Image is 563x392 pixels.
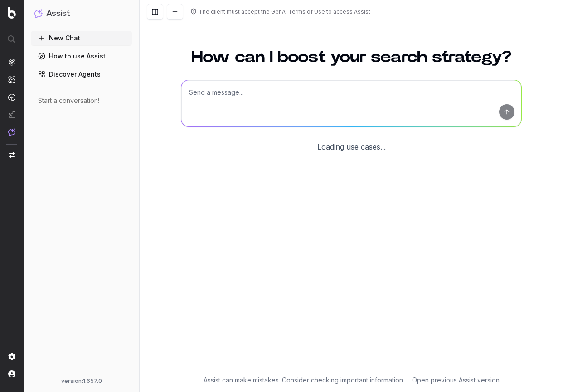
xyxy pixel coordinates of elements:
[8,58,15,66] img: Analytics
[38,96,125,105] div: Start a conversation!
[8,93,15,101] img: Activation
[8,370,15,377] img: My account
[34,377,128,385] div: version: 1.657.0
[34,9,43,18] img: Assist
[199,8,370,15] div: The client must accept the GenAI Terms of Use to access Assist
[181,49,522,65] h1: How can I boost your search strategy?
[34,7,128,20] button: Assist
[8,353,15,360] img: Setting
[31,49,132,63] a: How to use Assist
[46,7,70,20] h1: Assist
[317,141,386,152] div: Loading use cases...
[412,376,500,385] a: Open previous Assist version
[8,76,15,83] img: Intelligence
[8,128,15,136] img: Assist
[9,152,15,158] img: Switch project
[8,7,16,19] img: Botify logo
[8,111,15,118] img: Studio
[31,31,132,45] button: New Chat
[204,376,404,385] p: Assist can make mistakes. Consider checking important information.
[31,67,132,82] a: Discover Agents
